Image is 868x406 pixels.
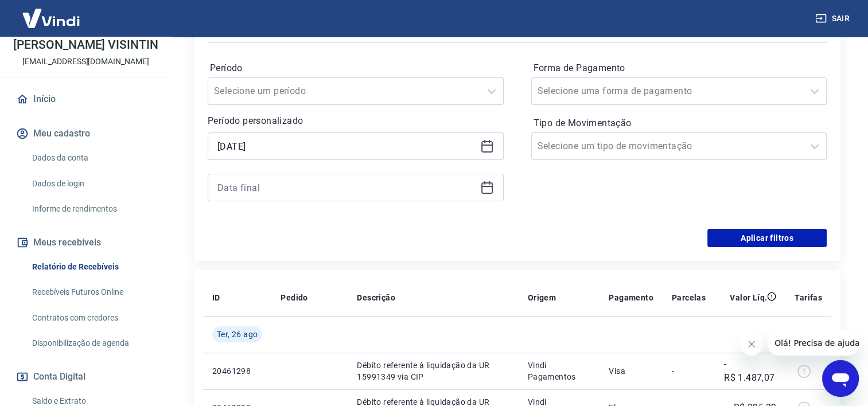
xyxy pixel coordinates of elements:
[528,292,556,303] p: Origem
[730,292,767,303] p: Valor Líq.
[28,280,158,304] a: Recebíveis Futuros Online
[14,121,158,146] button: Meu cadastro
[210,61,501,75] label: Período
[534,61,825,75] label: Forma de Pagamento
[212,292,220,303] p: ID
[740,333,763,356] iframe: Fechar mensagem
[707,229,827,247] button: Aplicar filtros
[28,255,158,279] a: Relatório de Recebíveis
[7,8,96,17] span: Olá! Precisa de ajuda?
[528,360,591,382] p: Vindi Pagamentos
[14,1,88,36] img: Vindi
[672,365,706,377] p: -
[28,331,158,355] a: Disponibilização de agenda
[281,292,308,303] p: Pedido
[14,87,158,112] a: Início
[609,365,653,377] p: Visa
[212,365,262,377] p: 20461298
[768,330,859,356] iframe: Mensagem da empresa
[217,329,258,340] span: Ter, 26 ago
[217,138,476,155] input: Data inicial
[14,230,158,255] button: Meus recebíveis
[609,292,653,303] p: Pagamento
[357,292,395,303] p: Descrição
[208,114,504,128] p: Período personalizado
[813,8,854,29] button: Sair
[28,306,158,330] a: Contratos com credores
[357,360,509,382] p: Débito referente à liquidação da UR 15991349 via CIP
[822,360,859,397] iframe: Botão para abrir a janela de mensagens
[795,292,822,303] p: Tarifas
[13,39,158,51] p: [PERSON_NAME] VISINTIN
[22,56,149,68] p: [EMAIL_ADDRESS][DOMAIN_NAME]
[217,179,476,196] input: Data final
[28,197,158,221] a: Informe de rendimentos
[28,172,158,196] a: Dados de login
[724,357,776,385] p: -R$ 1.487,07
[672,292,706,303] p: Parcelas
[14,364,158,389] button: Conta Digital
[28,146,158,170] a: Dados da conta
[534,116,825,130] label: Tipo de Movimentação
